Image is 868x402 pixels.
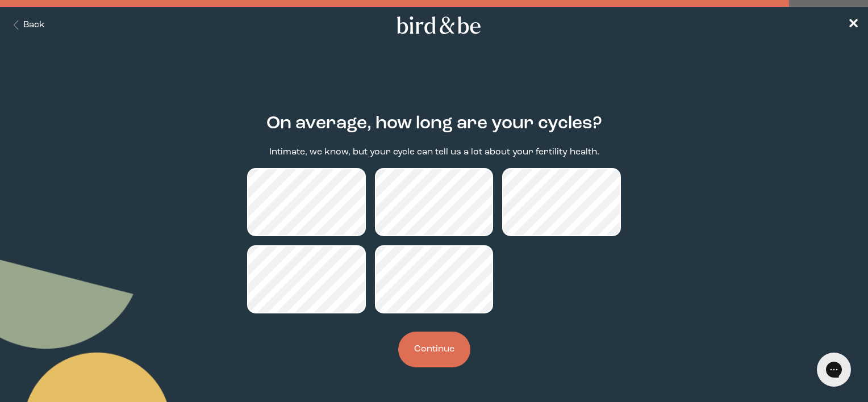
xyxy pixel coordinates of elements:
span: ✕ [848,18,859,32]
iframe: Gorgias live chat messenger [811,349,857,391]
a: ✕ [848,15,859,35]
h2: On average, how long are your cycles? [266,111,602,137]
button: Continue [398,332,470,367]
button: Back Button [9,19,45,32]
p: Intimate, we know, but your cycle can tell us a lot about your fertility health. [269,146,599,159]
